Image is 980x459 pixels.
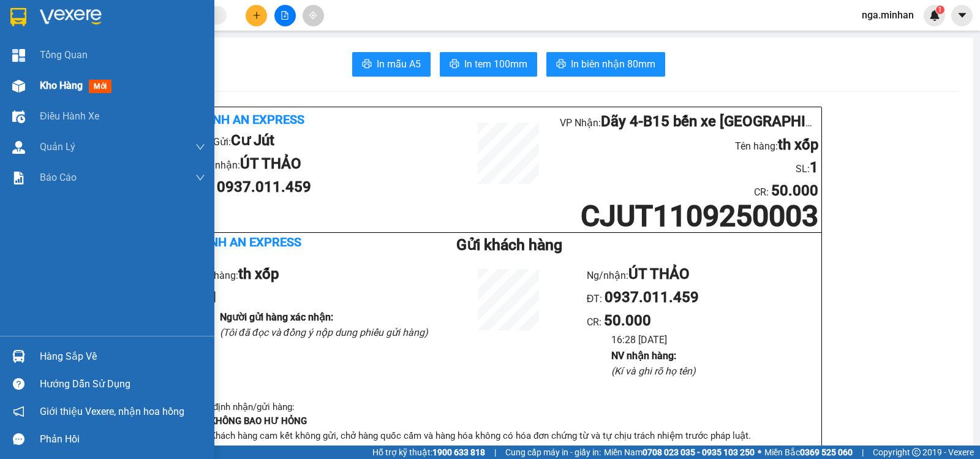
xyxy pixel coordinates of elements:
span: down [195,142,205,152]
li: SL: [560,156,818,180]
b: 0937.011.459 [605,289,699,306]
b: ÚT THẢO [240,155,301,172]
span: caret-down [957,10,968,21]
b: 0937.011.459 [217,178,311,195]
span: printer [362,59,372,70]
b: th xốp [238,265,279,283]
span: Miền Bắc [764,446,853,459]
div: Phản hồi [40,430,205,449]
img: logo.jpg [6,6,49,49]
span: Điều hành xe [40,108,99,124]
img: icon-new-feature [929,10,940,21]
b: Dãy 4-B15 bến xe [GEOGRAPHIC_DATA] [601,113,864,130]
span: Tổng Quan [40,47,88,63]
b: NV nhận hàng : [611,350,676,362]
li: ĐT: [198,176,457,199]
span: ⚪️ [758,450,761,455]
span: aim [309,11,317,20]
span: Cung cấp máy in - giấy in: [505,446,601,459]
b: Gửi khách hàng [456,236,562,254]
span: Báo cáo [40,170,77,185]
span: Quản Lý [40,139,75,154]
b: 50.000 [771,182,818,199]
li: 16:28 [DATE] [611,332,821,347]
span: message [13,433,24,445]
strong: 0708 023 035 - 0935 103 250 [643,447,755,457]
span: Kho hàng [40,80,83,91]
li: ĐT: [587,286,821,309]
div: Hàng sắp về [40,347,205,366]
span: Hỗ trợ kỹ thuật: [372,446,485,459]
span: file-add [281,11,289,20]
li: VP Cư Jút [6,66,85,80]
li: VP Nhận: [560,110,818,134]
b: Minh An Express [198,112,304,127]
ul: CR : [587,263,821,379]
span: plus [252,11,261,20]
b: Người gửi hàng xác nhận : [220,311,333,323]
img: dashboard-icon [12,49,25,62]
span: printer [450,59,459,70]
span: 1 [938,6,942,14]
img: solution-icon [12,172,25,184]
img: warehouse-icon [12,80,25,93]
strong: KHÔNG BAO HƯ HỎNG [210,415,307,427]
li: Minh An Express [6,6,178,52]
button: caret-down [951,5,973,26]
strong: 1900 633 818 [432,447,485,457]
i: (Kí và ghi rõ họ tên) [611,365,696,377]
span: printer [556,59,566,70]
li: Ng/nhận: [587,263,821,286]
span: notification [13,406,24,417]
span: copyright [912,448,921,457]
li: VP Dãy 4-B15 bến xe [GEOGRAPHIC_DATA] [85,66,163,107]
img: warehouse-icon [12,141,25,154]
h1: CJUT1109250003 [560,203,818,229]
li: Tên hàng: [560,134,818,157]
li: Khách hàng cam kết không gửi, chở hàng quốc cấm và hàng hóa không có hóa đơn chứng từ và tự chịu ... [208,429,821,444]
span: environment [6,82,15,91]
b: Cư Jút [231,132,274,149]
span: In mẫu A5 [377,56,421,72]
span: In tem 100mm [464,56,527,72]
b: ÚT THẢO [628,265,690,283]
span: Giới thiệu Vexere, nhận hoa hồng [40,404,184,419]
li: Ng/nhận: [198,153,457,176]
img: logo-vxr [10,8,26,26]
b: 50.000 [604,312,651,329]
strong: 0369 525 060 [800,447,853,457]
b: Minh An Express [195,235,301,249]
li: Tên hàng: [195,263,430,286]
b: th xốp [778,136,818,153]
span: In biên nhận 80mm [571,56,655,72]
span: question-circle [13,378,24,390]
span: Miền Nam [604,446,755,459]
button: plus [246,5,267,26]
span: down [195,173,205,183]
li: CR : [560,180,818,203]
button: file-add [274,5,296,26]
button: printerIn tem 100mm [440,52,537,77]
span: mới [89,80,111,93]
div: Hướng dẫn sử dụng [40,375,205,393]
sup: 1 [936,6,944,14]
i: (Tôi đã đọc và đồng ý nộp dung phiếu gửi hàng) [220,327,428,338]
button: printerIn biên nhận 80mm [546,52,665,77]
li: Hàng gửi quá 07 ngày không đến nhận thì công ty không chịu trách nhiệm khi thất lạc. [208,444,821,458]
span: | [862,446,864,459]
button: printerIn mẫu A5 [352,52,431,77]
button: aim [303,5,324,26]
img: warehouse-icon [12,350,25,363]
li: VP Gửi: [198,129,457,153]
span: nga.minhan [852,7,924,23]
li: SL: [195,286,430,309]
b: 1 [810,159,818,176]
span: | [494,446,496,459]
img: warehouse-icon [12,110,25,123]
